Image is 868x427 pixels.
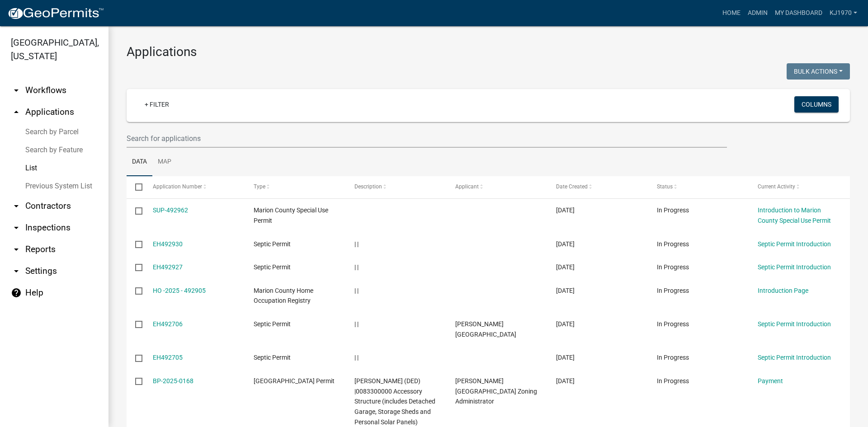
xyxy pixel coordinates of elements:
[254,354,291,361] span: Septic Permit
[771,5,826,22] a: My Dashboard
[657,263,689,271] span: In Progress
[648,176,749,198] datatable-header-cell: Status
[657,183,673,190] span: Status
[254,287,313,305] span: Marion County Home Occupation Registry
[127,148,152,177] a: Data
[254,377,335,385] span: Marion County Building Permit
[354,377,435,426] span: Krpan, Steven G (DED) |0083300000 Accessory Structure (includes Detached Garage, Storage Sheds an...
[127,176,144,198] datatable-header-cell: Select
[657,287,689,294] span: In Progress
[153,183,202,190] span: Application Number
[758,377,783,385] a: Payment
[758,240,831,248] a: Septic Permit Introduction
[153,263,183,271] a: EH492927
[153,377,193,385] a: BP-2025-0168
[758,263,831,271] a: Septic Permit Introduction
[758,320,831,328] a: Septic Permit Introduction
[11,107,22,117] i: arrow_drop_up
[556,183,588,190] span: Date Created
[657,240,689,248] span: In Progress
[354,354,359,361] span: | |
[153,354,183,361] a: EH492705
[254,206,328,224] span: Marion County Special Use Permit
[354,240,359,248] span: | |
[787,63,850,80] button: Bulk Actions
[455,320,516,338] span: Kasie rae hills
[354,320,359,328] span: | |
[153,320,183,328] a: EH492706
[11,222,22,233] i: arrow_drop_down
[547,176,648,198] datatable-header-cell: Date Created
[455,377,537,405] span: Melissa Poffenbarger- Marion County Zoning Administrator
[144,176,245,198] datatable-header-cell: Application Number
[153,206,188,214] a: SUP-492962
[794,96,839,113] button: Columns
[556,377,575,385] span: 10/14/2025
[657,354,689,361] span: In Progress
[354,183,382,190] span: Description
[744,5,771,22] a: Admin
[245,176,345,198] datatable-header-cell: Type
[153,287,206,294] a: HO -2025 - 492905
[11,244,22,255] i: arrow_drop_down
[719,5,744,22] a: Home
[556,206,575,214] span: 10/15/2025
[254,240,291,248] span: Septic Permit
[153,240,183,248] a: EH492930
[447,176,547,198] datatable-header-cell: Applicant
[758,206,831,224] a: Introduction to Marion County Special Use Permit
[556,320,575,328] span: 10/15/2025
[137,96,176,113] a: + Filter
[254,263,291,271] span: Septic Permit
[749,176,850,198] datatable-header-cell: Current Activity
[127,129,727,148] input: Search for applications
[556,240,575,248] span: 10/15/2025
[556,287,575,294] span: 10/15/2025
[556,354,575,361] span: 10/15/2025
[11,201,22,211] i: arrow_drop_down
[11,287,22,298] i: help
[826,5,861,22] a: kj1970
[127,44,850,60] h3: Applications
[346,176,447,198] datatable-header-cell: Description
[11,266,22,277] i: arrow_drop_down
[657,320,689,328] span: In Progress
[556,263,575,271] span: 10/15/2025
[758,183,795,190] span: Current Activity
[354,263,359,271] span: | |
[11,85,22,96] i: arrow_drop_down
[254,320,291,328] span: Septic Permit
[455,183,479,190] span: Applicant
[254,183,265,190] span: Type
[657,206,689,214] span: In Progress
[758,287,808,294] a: Introduction Page
[354,287,359,294] span: | |
[657,377,689,385] span: In Progress
[152,148,177,177] a: Map
[758,354,831,361] a: Septic Permit Introduction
